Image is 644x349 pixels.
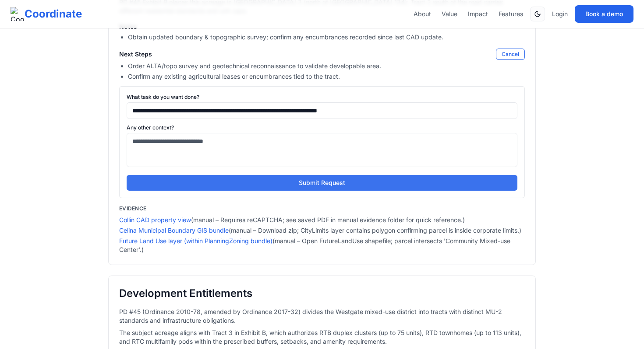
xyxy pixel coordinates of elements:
button: Cancel [496,49,525,60]
button: Switch to dark mode [530,7,545,21]
img: Coordinate [11,7,25,21]
li: Confirm any existing agricultural leases or encumbrances tied to the tract. [128,72,525,81]
p: The subject acreage aligns with Tract 3 in Exhibit B, which authorizes RTB duplex clusters (up to... [119,328,525,346]
li: (manual – Download zip; CityLimits layer contains polygon confirming parcel is inside corporate l... [119,226,525,235]
a: Coordinate [11,7,82,21]
button: Submit Request [127,175,517,191]
li: Order ALTA/topo survey and geotechnical reconnaissance to validate developable area. [128,62,525,70]
li: (manual – Open FutureLandUse shapefile; parcel intersects 'Community Mixed-use Center'.) [119,237,525,254]
a: Collin CAD property view [119,216,191,223]
span: Coordinate [25,7,82,21]
a: Login [552,10,568,18]
li: Obtain updated boundary & topographic survey; confirm any encumbrances recorded since last CAD up... [128,33,525,42]
label: Any other context? [127,124,517,131]
h4: Evidence [119,205,525,212]
button: Book a demo [575,5,633,23]
a: Celina Municipal Boundary GIS bundle [119,227,229,234]
h3: Next Steps [119,50,152,59]
a: Impact [468,10,488,18]
a: About [414,10,431,18]
label: What task do you want done? [127,94,517,101]
h2: Development Entitlements [119,286,525,300]
a: Future Land Use layer (within PlanningZoning bundle) [119,237,272,244]
a: Value [442,10,457,18]
p: PD #45 (Ordinance 2010-78, amended by Ordinance 2017-32) divides the Westgate mixed-use district ... [119,307,525,325]
a: Features [499,10,523,18]
li: (manual – Requires reCAPTCHA; see saved PDF in manual evidence folder for quick reference.) [119,216,525,224]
